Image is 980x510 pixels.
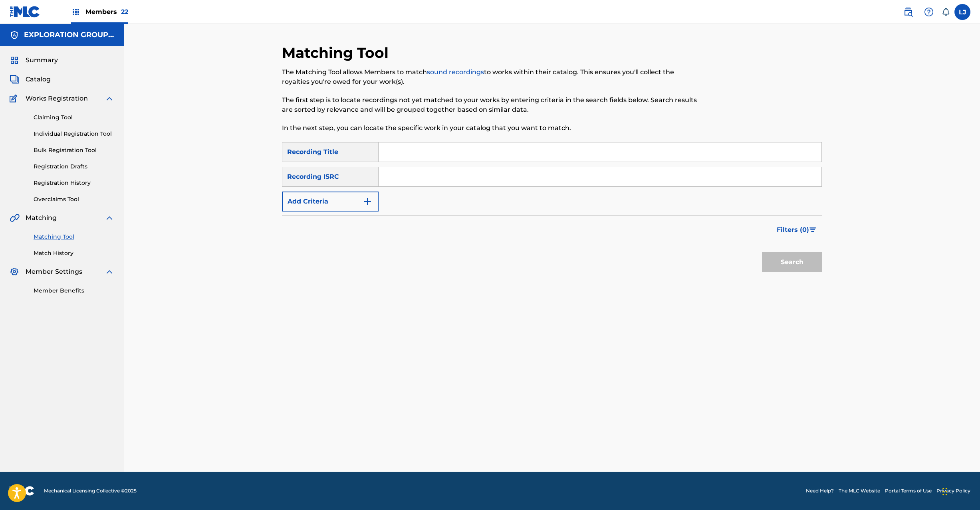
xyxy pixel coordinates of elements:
a: Matching Tool [34,233,114,241]
a: Member Benefits [34,287,114,295]
button: Add Criteria [282,192,379,212]
span: Mechanical Licensing Collective © 2025 [44,487,137,494]
img: search [903,7,913,17]
h5: EXPLORATION GROUP LLC [24,30,114,40]
a: Registration Drafts [34,162,114,171]
img: Works Registration [10,94,20,103]
img: MLC Logo [10,6,40,18]
img: filter [809,227,816,232]
div: User Menu [954,4,970,20]
a: Individual Registration Tool [34,130,114,138]
form: Search Form [282,142,822,276]
a: Need Help? [806,487,834,494]
p: In the next step, you can locate the specific work in your catalog that you want to match. [282,123,698,133]
img: Top Rightsholders [71,7,81,17]
a: Public Search [900,4,916,20]
iframe: Chat Widget [940,472,980,510]
span: Filters ( 0 ) [777,225,809,235]
a: The MLC Website [839,487,880,494]
span: Works Registration [26,94,88,103]
p: The Matching Tool allows Members to match to works within their catalog. This ensures you'll coll... [282,67,698,87]
div: Drag [942,480,947,504]
h2: Matching Tool [282,44,393,62]
a: Privacy Policy [936,487,970,494]
span: Member Settings [26,267,82,277]
img: expand [105,94,114,103]
img: Summary [10,55,19,65]
img: expand [105,267,114,277]
a: Claiming Tool [34,113,114,122]
span: Catalog [26,75,51,84]
img: 9d2ae6d4665cec9f34b9.svg [363,197,372,206]
span: 22 [121,8,128,16]
a: SummarySummary [10,55,58,65]
button: Filters (0) [772,220,822,240]
img: Member Settings [10,267,19,277]
img: help [924,7,934,17]
img: Accounts [10,30,19,40]
p: The first step is to locate recordings not yet matched to your works by entering criteria in the ... [282,95,698,115]
iframe: Resource Center [958,356,980,421]
span: Summary [26,55,58,65]
a: sound recordings [427,68,484,76]
img: Catalog [10,75,19,84]
div: Notifications [942,8,950,16]
a: Bulk Registration Tool [34,146,114,154]
img: logo [10,486,34,496]
div: Help [921,4,937,20]
span: Matching [26,213,57,223]
span: Members [85,7,128,16]
a: CatalogCatalog [10,75,51,84]
a: Portal Terms of Use [885,487,932,494]
img: expand [105,213,114,223]
a: Overclaims Tool [34,195,114,204]
a: Match History [34,249,114,257]
a: Registration History [34,179,114,187]
img: Matching [10,213,20,223]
